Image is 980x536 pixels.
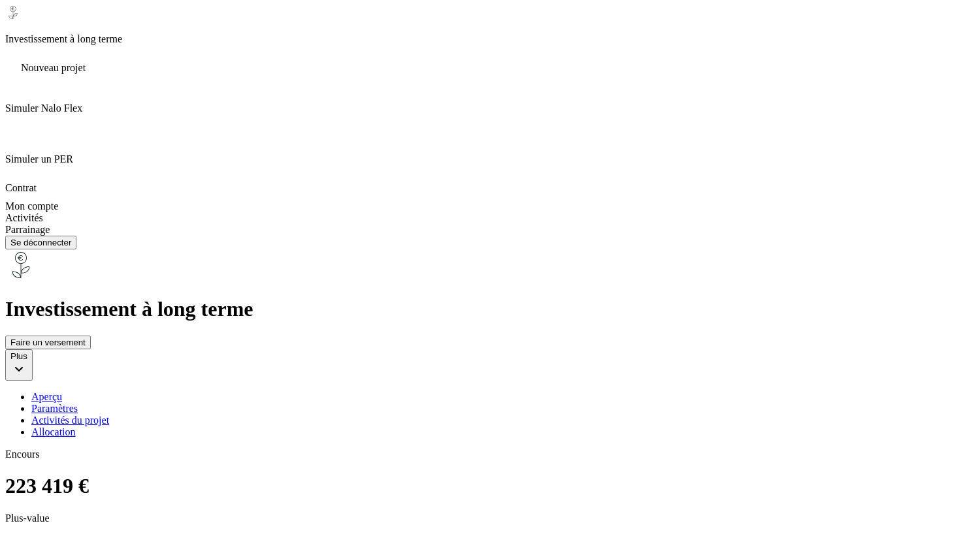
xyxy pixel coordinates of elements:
[5,212,43,223] span: Activités
[5,102,975,114] p: Simuler Nalo Flex
[31,415,975,426] a: Activités du projet
[5,200,58,212] span: Mon compte
[5,236,76,249] button: Se déconnecter
[10,351,27,361] div: Plus
[5,336,91,349] button: Faire un versement
[5,55,975,74] div: Nouveau projet
[5,33,975,45] p: Investissement à long terme
[5,5,975,45] div: Investissement à long terme
[10,338,86,347] div: Faire un versement
[5,125,975,165] div: Simuler un PER
[5,449,975,460] p: Encours
[31,403,975,415] a: Paramètres
[5,297,975,321] h1: Investissement à long terme
[5,182,37,193] span: Contrat
[5,74,975,114] div: Simuler Nalo Flex
[5,224,50,235] span: Parrainage
[5,512,975,524] p: Plus-value
[21,62,86,73] span: Nouveau projet
[31,391,975,403] a: Aperçu
[5,153,975,165] p: Simuler un PER
[10,238,71,247] div: Se déconnecter
[5,349,33,381] button: Plus
[31,426,975,438] a: Allocation
[5,474,975,498] h1: 223 419 €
